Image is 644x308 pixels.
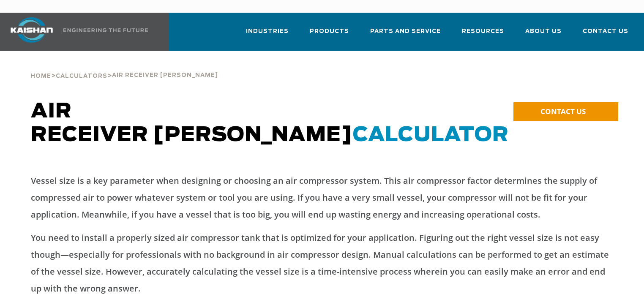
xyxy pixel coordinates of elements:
span: AIR RECEIVER [PERSON_NAME] [112,73,218,78]
span: About Us [525,27,562,36]
span: AIR RECEIVER [PERSON_NAME] [31,101,509,145]
a: Products [310,20,349,49]
a: Calculators [56,72,107,79]
span: Products [310,27,349,36]
a: Resources [462,20,504,49]
span: Home [30,74,51,79]
span: CALCULATOR [353,125,509,145]
img: Engineering the future [63,28,148,32]
span: Parts and Service [370,27,441,36]
span: Industries [246,27,289,36]
a: CONTACT US [513,102,618,121]
p: Vessel size is a key parameter when designing or choosing an air compressor system. This air comp... [31,172,613,223]
span: Calculators [56,74,107,79]
span: Contact Us [583,27,628,36]
a: Industries [246,20,289,49]
p: You need to install a properly sized air compressor tank that is optimized for your application. ... [31,229,613,297]
span: CONTACT US [540,106,586,116]
a: Contact Us [583,20,628,49]
a: Home [30,72,51,79]
div: > > [30,51,218,83]
a: About Us [525,20,562,49]
a: Parts and Service [370,20,441,49]
span: Resources [462,27,504,36]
